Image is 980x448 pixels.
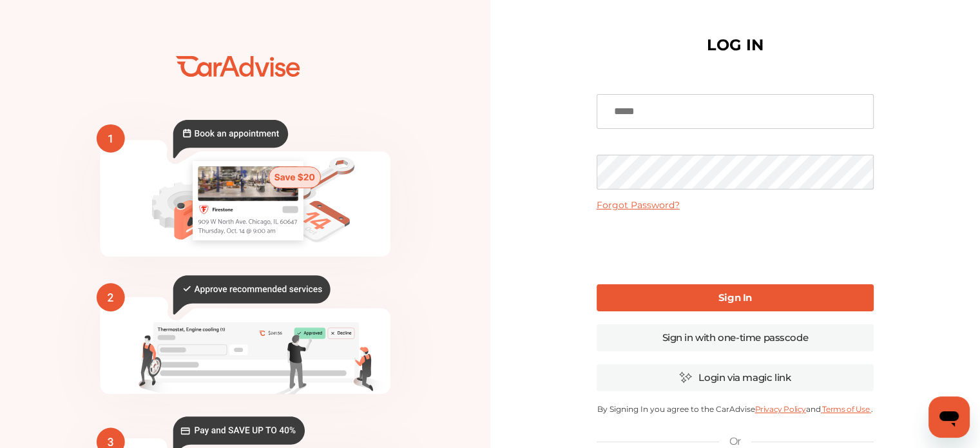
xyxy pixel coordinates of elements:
a: Login via magic link [597,364,874,391]
a: Privacy Policy [754,404,805,414]
img: magic_icon.32c66aac.svg [679,371,692,384]
p: By Signing In you agree to the CarAdvise and . [597,404,874,414]
iframe: reCAPTCHA [637,221,833,271]
a: Forgot Password? [597,199,680,211]
a: Terms of Use [821,404,871,414]
h1: LOG IN [707,39,764,52]
iframe: Button to launch messaging window [928,396,970,438]
a: Sign In [597,284,874,311]
b: Sign In [718,291,752,304]
a: Sign in with one-time passcode [597,324,874,351]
